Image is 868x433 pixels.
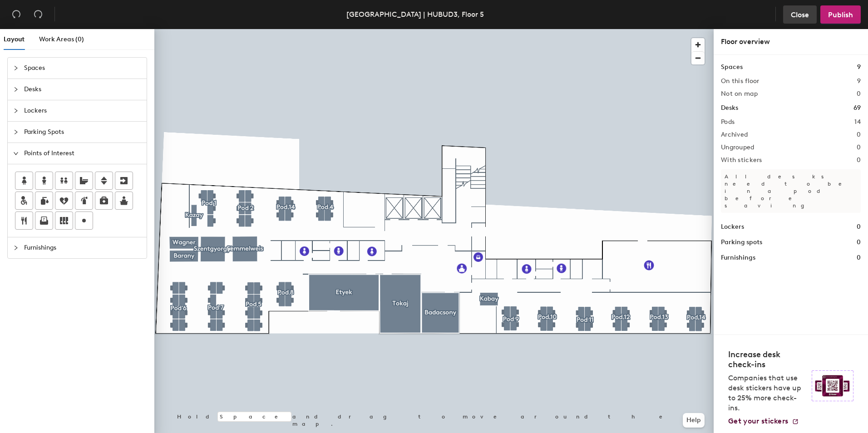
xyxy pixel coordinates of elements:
h1: Parking spots [721,237,762,247]
h1: 0 [857,222,861,232]
button: Help [683,413,705,428]
div: Floor overview [721,36,861,47]
h2: 0 [857,157,861,164]
span: Work Areas (0) [39,35,84,43]
button: Close [783,5,817,24]
button: Redo (⌘ + ⇧ + Z) [29,5,47,24]
h2: 0 [857,131,861,138]
span: collapsed [13,245,19,251]
span: Parking Spots [24,122,141,143]
span: collapsed [13,87,19,92]
h2: Ungrouped [721,144,755,151]
h2: 0 [857,90,861,98]
h2: With stickers [721,157,762,164]
h1: 0 [857,253,861,263]
h1: Furnishings [721,253,755,263]
h2: 14 [854,118,861,126]
h4: Increase desk check-ins [728,349,806,369]
span: Publish [828,10,853,19]
h1: 9 [857,62,861,72]
span: Close [791,10,809,19]
h1: 69 [853,103,861,113]
a: Get your stickers [728,417,799,426]
h1: 0 [857,237,861,247]
button: Undo (⌘ + Z) [7,5,25,24]
button: Publish [820,5,861,24]
h2: Not on map [721,90,758,98]
img: Sticker logo [812,370,853,401]
span: Layout [4,35,25,43]
h2: 0 [857,144,861,151]
h1: Lockers [721,222,744,232]
h2: On this floor [721,78,759,85]
span: Desks [24,79,141,100]
span: Get your stickers [728,417,788,425]
div: [GEOGRAPHIC_DATA] | HUBUD3, Floor 5 [346,9,484,20]
h2: Archived [721,131,748,138]
span: expanded [13,151,19,156]
span: Spaces [24,58,141,79]
p: Companies that use desk stickers have up to 25% more check-ins. [728,373,806,413]
span: Lockers [24,100,141,121]
span: Points of Interest [24,143,141,164]
span: collapsed [13,108,19,113]
span: collapsed [13,129,19,135]
h1: Spaces [721,62,743,72]
span: collapsed [13,65,19,71]
h2: 9 [857,78,861,85]
p: All desks need to be in a pod before saving [721,169,861,213]
h2: Pods [721,118,735,126]
span: Furnishings [24,237,141,258]
h1: Desks [721,103,738,113]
